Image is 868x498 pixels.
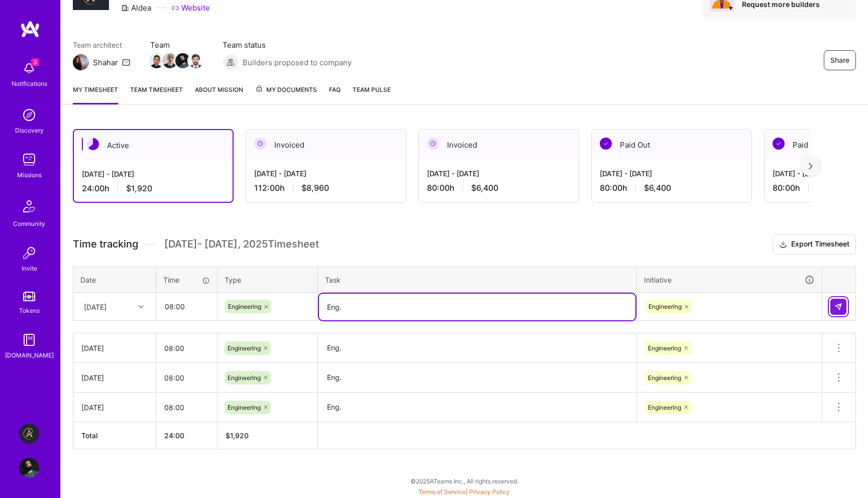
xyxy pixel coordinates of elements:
[73,40,130,50] span: Team architect
[19,330,39,350] img: guide book
[648,404,681,411] span: Engineering
[19,305,40,316] div: Tokens
[17,424,42,444] a: Aldea: Transforming Behavior Change Through AI-Driven Coaching
[82,169,225,179] div: [DATE] - [DATE]
[255,84,317,95] span: My Documents
[469,488,510,495] a: Privacy Policy
[31,58,39,66] span: 3
[319,334,635,362] textarea: Eng.
[418,488,466,495] a: Terms of Service
[121,4,129,12] i: icon CompanyGray
[81,402,148,413] div: [DATE]
[122,58,130,66] i: icon Mail
[223,40,352,50] span: Team status
[17,458,42,478] a: User Avatar
[74,130,233,161] div: Active
[73,54,89,70] img: Team Architect
[139,304,144,309] i: icon Chevron
[830,299,847,315] div: null
[19,58,39,78] img: bell
[246,130,406,160] div: Invoiced
[809,163,813,170] img: right
[162,53,177,68] img: Team Member Avatar
[60,468,868,493] div: © 2025 ATeams Inc., All rights reserved.
[156,364,217,391] input: HH:MM
[93,57,118,68] div: Shahar
[5,350,54,360] div: [DOMAIN_NAME]
[319,294,635,320] textarea: Eng.
[15,125,44,136] div: Discovery
[228,344,261,352] span: Engineering
[156,394,217,421] input: HH:MM
[228,374,261,382] span: Engineering
[163,52,176,69] a: Team Member Avatar
[188,53,203,68] img: Team Member Avatar
[254,183,398,193] div: 112:00 h
[81,343,148,353] div: [DATE]
[830,55,849,65] span: Share
[592,130,751,160] div: Paid Out
[353,86,391,93] span: Team Pulse
[189,52,202,69] a: Team Member Avatar
[243,57,352,68] span: Builders proposed to company
[164,238,319,251] span: [DATE] - [DATE] , 2025 Timesheet
[773,234,856,255] button: Export Timesheet
[228,404,261,411] span: Engineering
[427,168,571,179] div: [DATE] - [DATE]
[471,183,498,193] span: $6,400
[130,84,183,104] a: Team timesheet
[648,303,682,310] span: Engineering
[73,84,118,104] a: My timesheet
[228,303,261,310] span: Engineering
[600,168,743,179] div: [DATE] - [DATE]
[175,53,190,68] img: Team Member Avatar
[126,183,152,194] span: $1,920
[600,138,612,150] img: Paid Out
[329,84,341,104] a: FAQ
[171,3,210,13] a: Website
[319,364,635,392] textarea: Eng.
[226,431,249,440] span: $ 1,920
[419,130,579,160] div: Invoiced
[150,40,202,50] span: Team
[19,243,39,263] img: Invite
[427,183,571,193] div: 80:00 h
[73,267,156,293] th: Date
[156,422,218,449] th: 24:00
[644,183,671,193] span: $6,400
[319,394,635,421] textarea: Eng.
[73,422,156,449] th: Total
[427,138,439,150] img: Invoiced
[20,20,40,38] img: logo
[218,267,318,293] th: Type
[157,293,216,320] input: HH:MM
[301,183,329,193] span: $8,960
[223,54,239,70] img: Builders proposed to company
[82,183,225,194] div: 24:00 h
[13,218,45,229] div: Community
[779,239,787,250] i: icon Download
[19,458,39,478] img: User Avatar
[163,275,210,285] div: Time
[17,194,41,218] img: Community
[176,52,189,69] a: Team Member Avatar
[644,274,815,286] div: Initiative
[149,53,164,68] img: Team Member Avatar
[353,84,391,104] a: Team Pulse
[73,238,138,251] span: Time tracking
[824,50,856,70] button: Share
[19,424,39,444] img: Aldea: Transforming Behavior Change Through AI-Driven Coaching
[318,267,637,293] th: Task
[156,335,217,361] input: HH:MM
[254,168,398,179] div: [DATE] - [DATE]
[17,170,42,180] div: Missions
[121,3,151,13] div: Aldea
[23,292,35,301] img: tokens
[19,150,39,170] img: teamwork
[600,183,743,193] div: 80:00 h
[87,138,99,150] img: Active
[150,52,163,69] a: Team Member Avatar
[255,84,317,104] a: My Documents
[773,138,785,150] img: Paid Out
[418,488,510,495] span: |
